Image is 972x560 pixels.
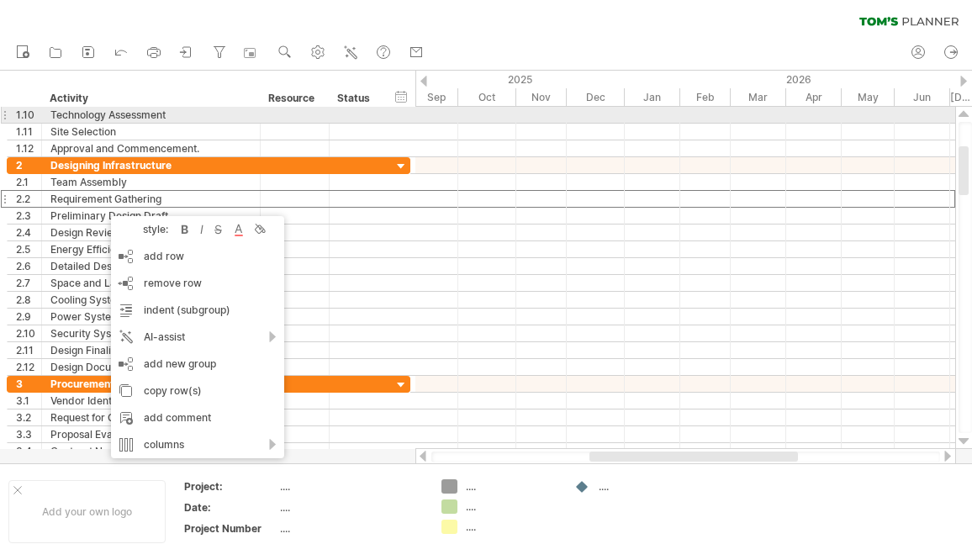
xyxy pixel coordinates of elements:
div: Space and Layout Planning [50,275,251,291]
div: 3.4 [16,443,41,459]
div: 2.9 [16,309,41,325]
div: 1.12 [16,140,41,156]
div: November 2025 [516,88,567,106]
div: Vendor Identification [50,393,251,409]
div: March 2026 [731,88,786,106]
div: Project: [184,479,277,494]
div: Request for Quotation [50,409,251,425]
div: April 2026 [786,88,842,106]
div: 2.4 [16,225,41,240]
div: 2.6 [16,258,41,274]
div: Design Review and Feedback [50,225,251,240]
div: 2.11 [16,342,41,358]
div: Preliminary Design Draft [50,208,251,224]
div: Activity [50,90,251,107]
div: 3.1 [16,393,41,409]
div: Requirement Gathering [50,191,251,207]
div: add row [111,243,284,270]
div: 2.2 [16,191,41,207]
div: Detailed Design Creation [50,258,251,274]
div: May 2026 [842,88,895,106]
div: Security System Design [50,325,251,341]
div: 2.12 [16,359,41,375]
div: copy row(s) [111,378,284,404]
div: Contract Negotiation [50,443,251,459]
div: 2.8 [16,292,41,308]
div: style: [118,223,177,235]
div: add new group [111,351,284,378]
div: Power System Design [50,309,251,325]
div: Date: [184,500,277,515]
div: 3.3 [16,426,41,442]
div: .... [466,479,557,494]
div: Status [337,90,374,107]
div: October 2025 [458,88,516,106]
div: Project Number [184,521,277,536]
div: Designing Infrastructure [50,157,251,173]
div: .... [280,521,421,536]
div: Procurement Process [50,376,251,392]
div: Design Finalization [50,342,251,358]
div: indent (subgroup) [111,297,284,324]
div: 3.2 [16,409,41,425]
div: Team Assembly [50,174,251,190]
div: Add your own logo [8,480,166,543]
div: AI-assist [111,324,284,351]
div: Design Documentation. [50,359,251,375]
div: columns [111,431,284,458]
div: add comment [111,404,284,431]
div: .... [280,479,421,494]
div: .... [466,499,557,514]
div: 2.3 [16,208,41,224]
div: 2.5 [16,241,41,257]
div: December 2025 [567,88,625,106]
div: Energy Efficiency Planning [50,241,251,257]
div: 2.7 [16,275,41,291]
div: Site Selection [50,124,251,140]
div: Resource [268,90,320,107]
div: January 2026 [625,88,680,106]
div: .... [599,479,690,494]
div: Cooling System Design [50,292,251,308]
div: .... [466,520,557,534]
div: June 2026 [895,88,950,106]
div: .... [280,500,421,515]
div: February 2026 [680,88,731,106]
div: 3 [16,376,41,392]
div: 2.1 [16,174,41,190]
div: Approval and Commencement. [50,140,251,156]
span: remove row [144,277,202,289]
div: Proposal Evaluation [50,426,251,442]
div: Technology Assessment [50,107,251,123]
div: 2 [16,157,41,173]
div: September 2025 [403,88,458,106]
div: 2.10 [16,325,41,341]
div: 1.10 [16,107,41,123]
div: 1.11 [16,124,41,140]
